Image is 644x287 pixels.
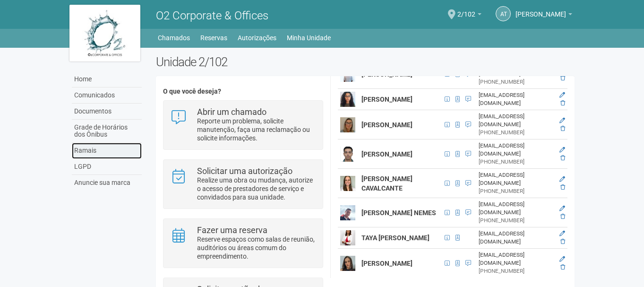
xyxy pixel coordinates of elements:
a: Comunicados [72,87,142,104]
div: [EMAIL_ADDRESS][DOMAIN_NAME] [479,251,551,267]
div: [EMAIL_ADDRESS][DOMAIN_NAME] [479,91,551,107]
h4: O que você deseja? [163,88,323,95]
div: [EMAIL_ADDRESS][DOMAIN_NAME] [479,200,551,217]
a: Excluir membro [560,264,565,270]
img: user.png [340,230,355,245]
strong: [PERSON_NAME] CAVALCANTE [361,175,412,192]
img: user.png [340,147,355,162]
div: [PHONE_NUMBER] [479,187,551,195]
a: Excluir membro [560,155,565,161]
strong: [PERSON_NAME] [361,260,412,267]
p: Reporte um problema, solicite manutenção, faça uma reclamação ou solicite informações. [197,117,316,142]
a: Grade de Horários dos Ônibus [72,120,142,143]
a: 2/102 [457,12,481,19]
a: Home [72,71,142,87]
a: Editar membro [559,147,565,153]
a: Minha Unidade [287,31,331,44]
strong: [PERSON_NAME] [361,96,412,103]
div: [PHONE_NUMBER] [479,158,551,166]
div: [EMAIL_ADDRESS][DOMAIN_NAME] [479,171,551,187]
a: Editar membro [559,117,565,124]
img: logo.jpg [69,5,140,61]
a: Editar membro [559,92,565,98]
div: [EMAIL_ADDRESS][DOMAIN_NAME] [479,142,551,158]
a: Anuncie sua marca [72,175,142,191]
div: [EMAIL_ADDRESS][DOMAIN_NAME] [479,230,551,246]
a: Editar membro [559,205,565,212]
img: user.png [340,117,355,132]
a: AT [496,6,511,21]
a: Abrir um chamado Reporte um problema, solicite manutenção, faça uma reclamação ou solicite inform... [171,108,316,142]
a: Reservas [200,31,227,44]
img: user.png [340,256,355,271]
a: Chamados [158,31,190,44]
a: Excluir membro [560,75,565,81]
strong: Fazer uma reserva [197,225,267,235]
a: Documentos [72,104,142,120]
strong: [PERSON_NAME] [361,150,412,158]
a: Excluir membro [560,238,565,245]
a: Editar membro [559,256,565,262]
a: Excluir membro [560,213,565,220]
strong: TAYA [PERSON_NAME] [361,234,429,242]
h2: Unidade 2/102 [156,55,575,69]
img: user.png [340,92,355,107]
a: Ramais [72,143,142,159]
a: Editar membro [559,176,565,183]
a: Solicitar uma autorização Realize uma obra ou mudança, autorize o acesso de prestadores de serviç... [171,167,316,201]
div: [PHONE_NUMBER] [479,267,551,275]
span: O2 Corporate & Offices [156,9,268,22]
div: [PHONE_NUMBER] [479,78,551,86]
div: [PHONE_NUMBER] [479,217,551,225]
strong: Abrir um chamado [197,107,266,117]
strong: [PERSON_NAME] [361,121,412,129]
a: [PERSON_NAME] [515,12,572,19]
a: Excluir membro [560,100,565,106]
strong: [PERSON_NAME] NEMES [361,209,436,217]
img: user.png [340,176,355,191]
a: LGPD [72,159,142,175]
img: user.png [340,205,355,220]
p: Realize uma obra ou mudança, autorize o acesso de prestadores de serviço e convidados para sua un... [197,176,316,201]
a: Excluir membro [560,125,565,132]
a: Editar membro [559,230,565,237]
a: Fazer uma reserva Reserve espaços como salas de reunião, auditórios ou áreas comum do empreendime... [171,226,316,261]
strong: Solicitar uma autorização [197,166,292,176]
span: 2/102 [457,1,475,18]
div: [PHONE_NUMBER] [479,129,551,137]
strong: [PERSON_NAME] [361,70,412,78]
a: Excluir membro [560,184,565,191]
p: Reserve espaços como salas de reunião, auditórios ou áreas comum do empreendimento. [197,235,316,261]
a: Autorizações [238,31,276,44]
span: Alessandra Teixeira [515,1,566,18]
div: [EMAIL_ADDRESS][DOMAIN_NAME] [479,113,551,129]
